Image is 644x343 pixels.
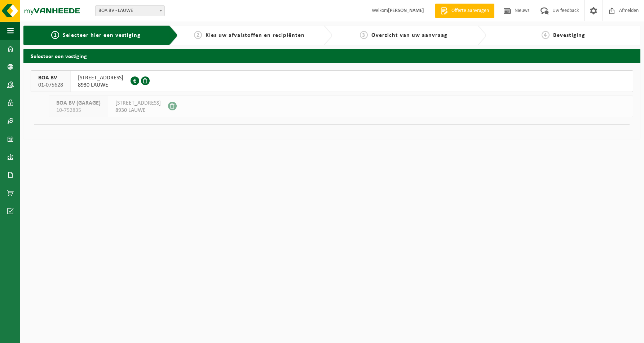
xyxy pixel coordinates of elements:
span: BOA BV - LAUWE [96,6,164,16]
span: Overzicht van uw aanvraag [371,32,447,38]
span: 4 [542,31,550,39]
button: BOA BV 01-075628 [STREET_ADDRESS]8930 LAUWE [31,70,633,92]
span: Selecteer hier een vestiging [63,32,141,38]
span: 1 [51,31,59,39]
span: 2 [194,31,202,39]
span: 8930 LAUWE [78,82,123,89]
span: 10-752835 [56,107,101,114]
span: [STREET_ADDRESS] [115,100,161,107]
span: 8930 LAUWE [115,107,161,114]
span: BOA BV (GARAGE) [56,100,101,107]
span: BOA BV - LAUWE [95,5,165,16]
span: [STREET_ADDRESS] [78,74,123,82]
span: Offerte aanvragen [450,7,491,14]
h2: Selecteer een vestiging [23,49,640,63]
span: 01-075628 [38,82,63,89]
span: Bevestiging [553,32,585,38]
span: Kies uw afvalstoffen en recipiënten [206,32,305,38]
a: Offerte aanvragen [435,4,494,18]
span: BOA BV [38,74,63,82]
strong: [PERSON_NAME] [388,8,424,13]
span: 3 [360,31,368,39]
